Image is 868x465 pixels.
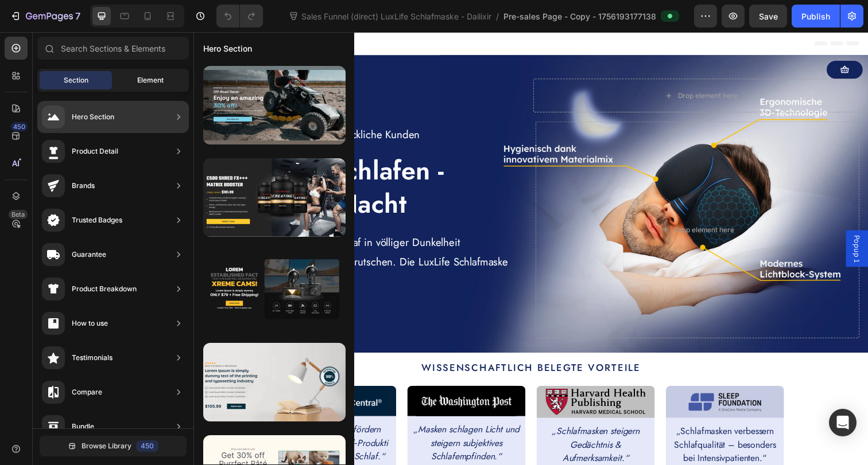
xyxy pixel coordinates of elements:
[494,60,555,69] div: Drop element here
[72,386,102,398] div: Compare
[672,207,683,235] span: Popup 1
[137,75,164,85] span: Element
[759,11,778,21] span: Save
[75,9,80,23] p: 7
[21,122,255,160] strong: Erholsam Schlafen -
[21,276,144,308] a: Mehr erfahren
[792,5,840,28] button: Publish
[496,10,499,22] span: /
[82,441,131,451] span: Browse Library
[216,5,263,28] div: Undo/Redo
[10,337,679,349] p: Wissenschaftlich belegte Vorteile
[5,5,86,28] button: 7
[359,364,462,391] img: gempages_500410514925421798-8ed7ce6b-3c9b-4653-b0b2-452eb2b030a9.svg
[227,361,330,392] img: gempages_500410514925421798-c2d32fc3-38ec-45fa-a640-6e224deb789d.jpg
[356,401,465,442] p: „Schlafmasken steigern Gedächtnis & Aufmerksamkeit.“
[86,54,161,75] img: gempages_500410514925421798-5b8b830f-5b32-4e10-b65c-64fa3be48e0d.webp
[299,10,494,22] span: Sales Funnel (direct) LuxLife Schlafmaske - Dailixir
[224,399,333,440] p: „Masken schlagen Licht und steigern subjektives Schlafempfinden.“
[95,364,197,389] img: gempages_500410514925421798-ed4909b9-34f7-4cca-ad33-fad0af957237.png
[488,401,597,442] p: „Schlafmasken verbessern Schlafqualität – besonders bei Intensivpatienten.“
[72,352,113,364] div: Testimonials
[37,37,189,60] input: Search Sections & Elements
[801,10,830,22] div: Publish
[829,409,857,436] div: Open Intercom Messenger
[72,111,114,123] div: Hero Section
[44,280,121,303] p: Mehr erfahren
[72,146,118,157] div: Product Detail
[40,436,187,456] button: Browse Library450
[749,5,787,28] button: Save
[9,210,28,219] div: Beta
[21,157,218,194] strong: die ganze Nacht
[193,32,868,465] iframe: Design area
[64,75,88,85] span: Section
[11,122,28,131] div: 450
[72,283,137,295] div: Product Breakdown
[491,197,552,206] div: Drop element here
[72,180,95,192] div: Brands
[112,98,231,112] p: 1500+ glückliche Kunden
[502,361,583,394] img: gempages_500410514925421798-24b80b3d-855b-43ac-990e-c13c41939e89.png
[21,205,339,264] p: Erlebe tiefen, erholsamen Schlaf in völliger Dunkelheit – ohne Druckgefühl, ohne Verrutschen. Die...
[72,318,108,329] div: How to use
[92,399,201,440] p: „Augenmasken fördern [MEDICAL_DATA]‑Produktion und besseren Schlaf.“
[503,10,656,22] span: Pre-sales Page - Copy - 1756193177138
[136,440,158,452] div: 450
[72,421,94,432] div: Bundle
[72,249,106,260] div: Guarantee
[72,214,122,226] div: Trusted Badges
